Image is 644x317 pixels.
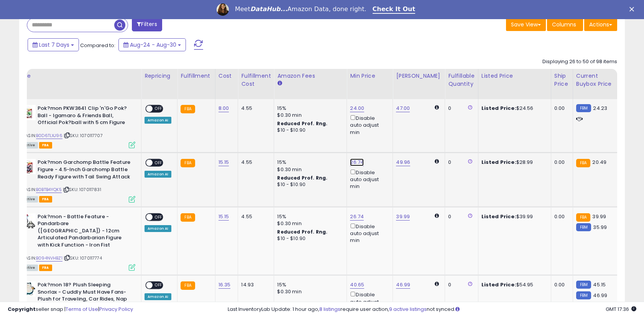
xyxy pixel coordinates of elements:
div: Amazon Fees [277,72,343,80]
div: $24.56 [481,105,545,112]
span: 45.15 [593,281,606,288]
div: Meet Amazon Data, done right. [235,5,366,13]
button: Filters [132,18,162,31]
a: B0D6TLXJ96 [36,132,62,139]
span: Aug-24 - Aug-30 [130,41,176,49]
img: 41e2VktawjL._SL40_.jpg [20,281,36,297]
small: FBA [181,213,195,222]
b: Reduced Prof. Rng. [277,175,327,181]
b: Listed Price: [481,158,516,166]
small: FBA [181,281,195,290]
span: OFF [153,106,165,112]
div: Amazon AI [145,171,171,178]
span: OFF [153,160,165,166]
div: $39.99 [481,213,545,220]
div: seller snap | | [8,306,133,313]
div: 0.00 [554,213,567,220]
small: FBM [576,291,591,299]
div: Disable auto adjust min [350,222,387,244]
b: Listed Price: [481,213,516,220]
i: Calculated using Dynamic Max Price. [435,105,439,110]
div: Displaying 26 to 50 of 98 items [542,58,617,65]
div: $0.30 min [277,288,341,295]
div: Disable auto adjust min [350,114,387,136]
div: Disable auto adjust min [350,290,387,312]
div: 15% [277,213,341,220]
b: Reduced Prof. Rng. [277,229,327,235]
span: All listings currently available for purchase on Amazon [20,196,38,203]
span: FBA [39,142,52,149]
a: 39.99 [396,213,410,221]
img: 41gqqr9wgfL._SL40_.jpg [20,159,36,174]
div: 0.00 [554,159,567,166]
div: Fulfillable Quantity [448,72,475,88]
div: Amazon AI [145,117,171,124]
span: 24.23 [593,105,607,112]
b: Pok?mon - Battle Feature - Pandarbare ([GEOGRAPHIC_DATA]) - 12cm Articulated Pandarbarian Figure ... [38,213,131,251]
div: 15% [277,105,341,112]
a: 26.74 [350,158,364,166]
span: 2025-09-7 17:36 GMT [606,306,636,313]
span: | SKU: 1070117831 [63,186,101,193]
div: $28.99 [481,159,545,166]
span: Compared to: [80,42,115,49]
img: 41im4wXIxfL._SL40_.jpg [20,105,36,120]
span: | SKU: 1070117774 [64,255,102,261]
a: 8.00 [219,105,229,112]
div: $10 - $10.90 [277,127,341,134]
div: [PERSON_NAME] [396,72,442,80]
div: Current Buybox Price [576,72,616,88]
div: 4.55 [241,159,268,166]
div: Title [18,72,138,80]
small: Amazon Fees. [277,80,282,87]
b: Pok?mon PKW3641 Clip 'n'Go Pok? Ball - Igamaro & Friends Ball, Official Pok?ball with 5 cm Figure [38,105,131,128]
a: 9 active listings [389,306,427,313]
div: 0.00 [554,105,567,112]
div: Ship Price [554,72,570,88]
b: Listed Price: [481,281,516,288]
span: | SKU: 1070117707 [64,132,103,139]
div: Disable auto adjust min [350,168,387,190]
a: 8 listings [319,306,340,313]
img: Profile image for Georgie [217,3,229,16]
div: Amazon AI [145,293,171,300]
div: Fulfillment Cost [241,72,271,88]
small: FBA [576,213,590,222]
span: All listings currently available for purchase on Amazon [20,142,38,149]
span: Columns [552,21,576,28]
div: 15% [277,159,341,166]
div: 0 [448,159,472,166]
img: 51Yw+b7OluS._SL40_.jpg [20,213,36,229]
span: 46.99 [593,292,607,299]
a: Check It Out [373,5,416,14]
div: $10 - $10.90 [277,235,341,242]
small: FBM [576,281,591,289]
a: 40.65 [350,281,364,289]
div: 0 [448,213,472,220]
span: FBA [39,196,52,203]
div: Min Price [350,72,389,80]
small: FBA [576,159,590,167]
div: $0.30 min [277,166,341,173]
span: 39.99 [592,213,606,220]
div: Last InventoryLab Update: 1 hour ago, require user action, not synced. [228,306,636,313]
button: Last 7 Days [28,38,79,51]
div: Cost [219,72,235,80]
div: $54.95 [481,281,545,288]
div: 4.55 [241,105,268,112]
small: FBM [576,223,591,231]
b: Listed Price: [481,105,516,112]
button: Columns [547,18,583,31]
div: 4.55 [241,213,268,220]
b: Reduced Prof. Rng. [277,120,327,127]
a: B094NVHBZ1 [36,255,62,261]
a: 26.74 [350,213,364,221]
a: 24.00 [350,105,364,112]
span: FBA [39,265,52,271]
span: 35.99 [593,224,607,231]
a: 15.15 [219,158,229,166]
div: 14.93 [241,281,268,288]
div: $0.30 min [277,220,341,227]
small: FBM [576,104,591,112]
b: Pok?mon Garchomp Battle Feature Figure - 4.5-Inch Garchomp Battle Ready Figure with Tail Swing At... [38,159,131,182]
